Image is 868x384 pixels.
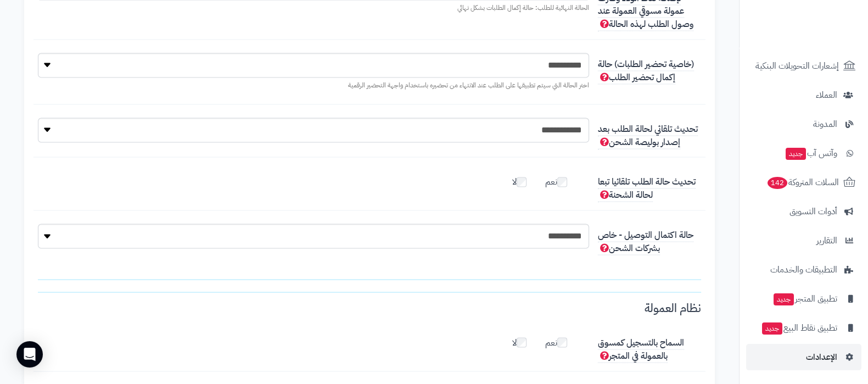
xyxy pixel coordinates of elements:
span: 142 [768,177,787,189]
p: الحالة النهائية للطلب: حالة إكمال الطلبات بشكل نهائي [38,3,589,13]
input: لا [517,177,527,187]
a: المدونة [746,111,861,137]
span: المدونة [813,116,837,132]
span: تطبيق نقاط البيع [761,320,837,336]
div: Open Intercom Messenger [16,341,43,368]
span: التقارير [816,233,837,248]
span: حالة اكتمال التوصيل - خاص بشركات الشحن [598,229,693,255]
a: وآتس آبجديد [746,140,861,166]
input: نعم [557,177,567,187]
span: السماح بالتسجيل كمسوق بالعمولة في المتجر [598,336,684,363]
input: نعم [557,338,567,348]
a: إشعارات التحويلات البنكية [746,53,861,79]
a: التطبيقات والخدمات [746,257,861,283]
a: أدوات التسويق [746,198,861,225]
a: السلات المتروكة142 [746,169,861,196]
a: العملاء [746,82,861,108]
span: التطبيقات والخدمات [770,262,837,277]
a: تطبيق نقاط البيعجديد [746,315,861,341]
span: تحديث تلقائي لحالة الطلب بعد إصدار بوليصة الشحن [598,123,698,149]
p: اختر الحالة التي سيتم تطبيقها على الطلب عند الانتهاء من تحضيره باستخدام واجهة التحضير الرقمية [38,81,589,90]
span: إشعارات التحويلات البنكية [755,58,839,74]
span: (خاصية تحضير الطلبات) حالة إكمال تحضير الطلب [598,58,694,85]
span: تطبيق المتجر [772,291,837,307]
span: الإعدادات [806,349,837,365]
a: التقارير [746,227,861,254]
span: جديد [762,322,782,335]
span: السلات المتروكة [766,175,839,190]
a: تطبيق المتجرجديد [746,286,861,312]
span: جديد [786,148,806,160]
h3: نظام العمولة [38,302,701,324]
span: وآتس آب [785,146,837,161]
span: العملاء [816,87,837,103]
span: جديد [774,293,794,305]
label: نعم [545,171,578,188]
input: لا [517,338,527,348]
span: تحديث حالة الطلب تلقائيا تبعا لحالة الشحنة [598,175,696,202]
span: أدوات التسويق [789,204,837,219]
label: لا [512,171,537,188]
a: الإعدادات [746,344,861,370]
label: لا [512,332,537,349]
label: نعم [545,332,578,349]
